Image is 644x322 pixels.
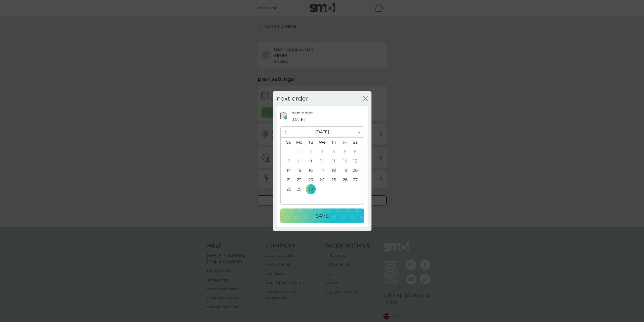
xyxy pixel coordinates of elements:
td: 18 [328,166,339,175]
td: 25 [328,175,339,184]
td: 8 [294,156,305,166]
td: 19 [340,166,351,175]
th: Mo [294,138,305,147]
th: Sa [351,138,363,147]
td: 15 [294,166,305,175]
td: 22 [294,175,305,184]
button: Save [280,209,364,223]
p: next order [292,110,313,116]
td: 6 [351,147,363,156]
td: 17 [316,166,328,175]
td: 14 [281,166,294,175]
td: 11 [328,156,339,166]
td: 16 [305,166,316,175]
th: Th [328,138,339,147]
td: 3 [316,147,328,156]
td: 30 [305,184,316,194]
td: 1 [294,147,305,156]
td: 28 [281,184,294,194]
td: 20 [351,166,363,175]
button: close [363,96,368,101]
td: 9 [305,156,316,166]
h2: next order [277,95,308,102]
th: Su [281,138,294,147]
th: [DATE] [294,127,351,138]
th: Fr [340,138,351,147]
span: › [355,127,360,137]
td: 10 [316,156,328,166]
p: Save [316,212,329,220]
td: 2 [305,147,316,156]
th: Tu [305,138,316,147]
td: 29 [294,184,305,194]
td: 12 [340,156,351,166]
td: 5 [340,147,351,156]
td: 4 [328,147,339,156]
td: 24 [316,175,328,184]
span: ‹ [284,127,290,137]
span: [DATE] [292,116,305,123]
td: 21 [281,175,294,184]
td: 23 [305,175,316,184]
th: We [316,138,328,147]
td: 26 [340,175,351,184]
td: 13 [351,156,363,166]
td: 7 [281,156,294,166]
td: 27 [351,175,363,184]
